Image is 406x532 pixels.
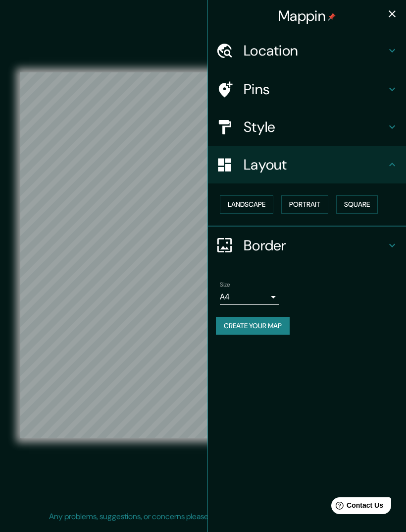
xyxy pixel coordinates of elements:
button: Square [336,195,378,214]
h4: Mappin [278,7,336,25]
h4: Layout [244,156,386,174]
h4: Location [244,42,386,59]
button: Create your map [216,317,290,335]
div: Location [208,32,406,69]
div: Style [208,108,406,146]
button: Portrait [281,195,328,214]
img: pin-icon.png [328,13,336,21]
h4: Pins [244,80,386,98]
div: Layout [208,146,406,183]
canvas: Map [20,72,386,438]
h4: Border [244,236,386,254]
button: Landscape [220,195,273,214]
div: Pins [208,70,406,108]
p: Any problems, suggestions, or concerns please email . [49,511,354,523]
iframe: Help widget launcher [318,493,395,521]
label: Size [220,280,230,289]
div: Border [208,227,406,264]
h4: Style [244,118,386,136]
div: A4 [220,289,279,305]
